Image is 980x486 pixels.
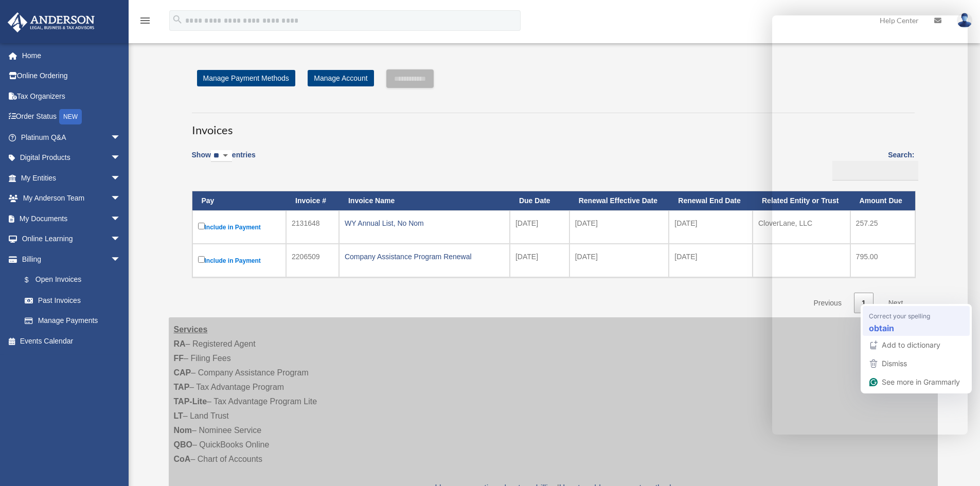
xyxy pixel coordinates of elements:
select: Showentries [211,150,232,162]
iframe: To enrich screen reader interactions, please activate Accessibility in Grammarly extension settings [875,433,968,474]
strong: Services [174,325,208,334]
th: Due Date: activate to sort column ascending [510,191,569,210]
strong: TAP [174,383,190,391]
span: arrow_drop_down [111,249,131,270]
label: Include in Payment [198,221,281,233]
div: Company Assistance Program Renewal [345,249,504,264]
strong: LT [174,411,183,420]
a: My Entitiesarrow_drop_down [7,168,136,188]
span: arrow_drop_down [111,188,131,209]
label: Include in Payment [198,254,281,267]
th: Renewal End Date: activate to sort column ascending [669,191,753,210]
a: Manage Payment Methods [197,70,295,86]
label: Show entries [192,149,256,172]
a: My Anderson Teamarrow_drop_down [7,188,136,209]
th: Invoice #: activate to sort column ascending [286,191,339,210]
strong: FF [174,354,184,363]
td: [DATE] [669,210,753,244]
td: [DATE] [510,210,569,244]
span: arrow_drop_down [111,148,131,169]
input: Include in Payment [198,223,205,229]
div: NEW [59,109,82,124]
a: My Documentsarrow_drop_down [7,208,136,229]
span: arrow_drop_down [111,229,131,250]
a: Billingarrow_drop_down [7,249,131,269]
a: menu [139,18,151,27]
td: [DATE] [510,244,569,277]
div: WY Annual List, No Nom [345,216,504,230]
td: [DATE] [569,210,669,244]
a: Order StatusNEW [7,106,136,128]
td: [DATE] [669,244,753,277]
th: Pay: activate to sort column descending [192,191,287,210]
strong: CoA [174,455,191,463]
a: Online Learningarrow_drop_down [7,229,136,249]
a: Manage Payments [14,311,131,331]
td: 2206509 [286,244,339,277]
a: $Open Invoices [14,269,126,291]
strong: RA [174,339,186,348]
strong: TAP-Lite [174,397,207,406]
h3: Invoices [192,113,915,138]
img: User Pic [957,13,972,28]
input: Include in Payment [198,256,205,263]
td: 2131648 [286,210,339,244]
th: Related Entity or Trust: activate to sort column ascending [753,191,850,210]
strong: QBO [174,440,192,449]
strong: Nom [174,426,192,435]
img: Anderson Advisors Platinum Portal [5,12,98,32]
th: Invoice Name: activate to sort column ascending [339,191,510,210]
i: search [172,14,183,25]
span: arrow_drop_down [111,127,131,148]
a: Platinum Q&Aarrow_drop_down [7,127,136,148]
span: arrow_drop_down [111,168,131,189]
i: menu [139,14,151,27]
a: Manage Account [308,70,373,86]
a: Past Invoices [14,290,131,311]
a: Digital Productsarrow_drop_down [7,148,136,168]
span: $ [30,274,35,286]
a: Home [7,45,136,66]
span: arrow_drop_down [111,208,131,229]
td: CloverLane, LLC [753,210,850,244]
th: Renewal Effective Date: activate to sort column ascending [569,191,669,210]
a: Tax Organizers [7,86,136,106]
a: Online Ordering [7,66,136,86]
iframe: To enrich screen reader interactions, please activate Accessibility in Grammarly extension settings [772,15,968,435]
td: [DATE] [569,244,669,277]
strong: CAP [174,368,191,377]
a: Events Calendar [7,331,136,351]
